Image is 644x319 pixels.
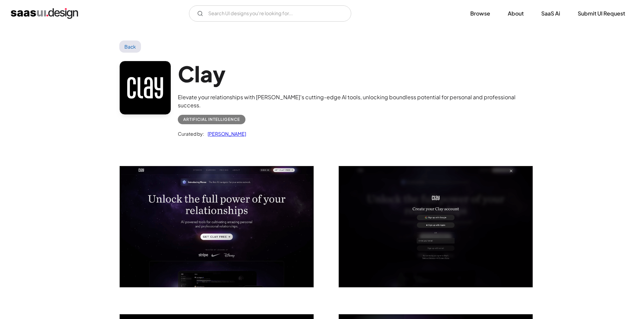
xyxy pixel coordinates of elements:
[189,5,351,22] form: Email Form
[204,130,246,138] a: [PERSON_NAME]
[500,6,532,21] a: About
[119,41,141,53] a: Back
[183,115,240,124] div: Artificial Intelligence
[339,166,533,287] a: open lightbox
[178,93,525,109] div: Elevate your relationships with [PERSON_NAME]'s cutting-edge AI tools, unlocking boundless potent...
[120,166,314,287] a: open lightbox
[570,6,633,21] a: Submit UI Request
[11,8,78,19] a: home
[533,6,568,21] a: SaaS Ai
[178,61,525,87] h1: Clay
[189,5,351,22] input: Search UI designs you're looking for...
[178,130,204,138] div: Curated by:
[120,166,314,287] img: 646f5641ffe20815e5ebb647_Clay%20Homepage%20Screen.png
[339,166,533,287] img: 646f564eb230e07962b7f32b_Clay%20Signup%20Screen.png
[462,6,498,21] a: Browse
